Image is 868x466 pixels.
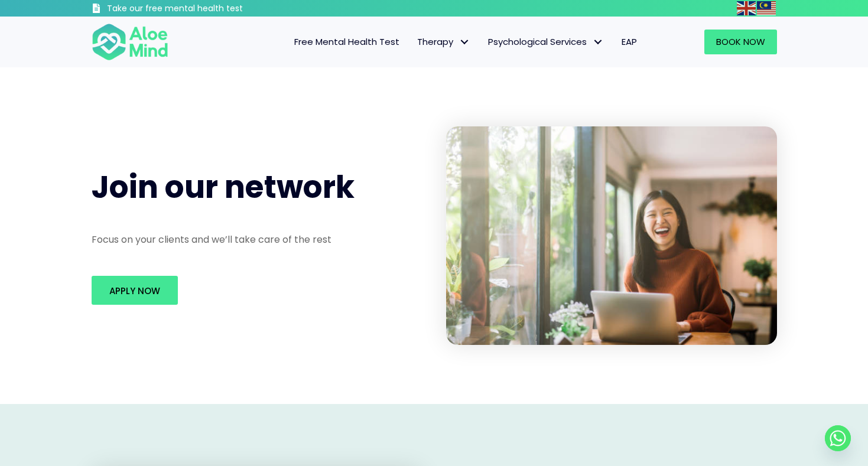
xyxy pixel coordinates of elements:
img: ms [757,1,776,15]
span: Apply Now [109,285,160,297]
span: Free Mental Health Test [294,35,399,48]
p: Focus on your clients and we’ll take care of the rest [92,233,422,246]
img: Happy young asian girl working at a coffee shop with a laptop [446,126,777,345]
a: Book Now [704,30,777,54]
nav: Menu [184,30,646,54]
a: EAP [613,30,646,54]
span: Therapy [417,35,470,48]
a: Take our free mental health test [92,3,306,17]
a: TherapyTherapy: submenu [408,30,479,54]
a: Apply Now [92,276,178,305]
img: Aloe mind Logo [92,22,168,61]
span: EAP [622,35,637,48]
span: Psychological Services [488,35,604,48]
a: Malay [757,1,777,15]
span: Join our network [92,165,355,208]
span: Psychological Services: submenu [590,34,607,51]
a: Whatsapp [825,425,851,451]
span: Therapy: submenu [456,34,473,51]
span: Book Now [716,35,765,48]
a: English [737,1,757,15]
a: Free Mental Health Test [285,30,408,54]
h3: Take our free mental health test [107,3,306,15]
a: Psychological ServicesPsychological Services: submenu [479,30,613,54]
img: en [737,1,756,15]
